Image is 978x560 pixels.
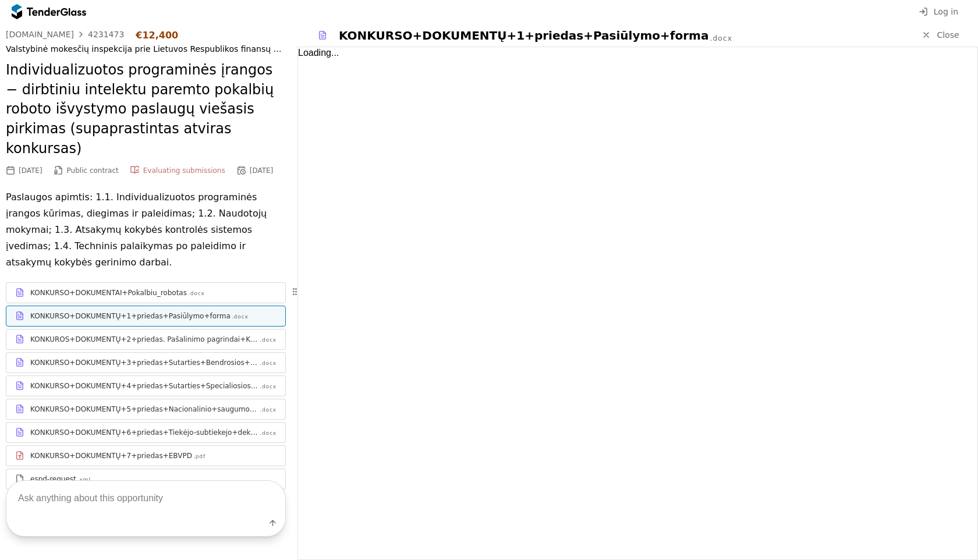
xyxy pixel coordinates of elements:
div: [DATE] [19,166,42,175]
span: Public contract [67,166,119,175]
div: Loading... [298,47,977,559]
div: .docx [260,406,277,414]
h2: Individualizuotos programinės įrangos − dirbtiniu intelektu paremto pokalbių roboto išvystymo pas... [6,61,286,158]
div: .pdf [193,453,205,460]
a: KONKURSO+DOKUMENTŲ+6+priedas+Tiekėjo-subtiekejo+deklaracija.docx [6,422,286,443]
div: .docx [710,34,732,44]
div: KONKURSO+DOKUMENTAI+Pokalbiu_robotas [30,288,187,297]
a: KONKURSO+DOKUMENTAI+Pokalbiu_robotas.docx [6,282,286,303]
a: KONKURSO+DOKUMENTŲ+7+priedas+EBVPD.pdf [6,445,286,466]
button: Log in [915,5,962,19]
div: .docx [260,430,277,437]
div: KONKUROS+DOKUMENTŲ+2+priedas. Pašalinimo pagrindai+Kvalifikacija [30,335,258,344]
div: KONKURSO+DOKUMENTŲ+7+priedas+EBVPD [30,451,192,460]
div: [DOMAIN_NAME] [6,30,74,38]
div: .docx [232,313,249,321]
div: KONKURSO+DOKUMENTŲ+5+priedas+Nacionalinio+saugumo+deklaracijos+forma [30,405,258,414]
a: KONKUROS+DOKUMENTŲ+2+priedas. Pašalinimo pagrindai+Kvalifikacija.docx [6,329,286,350]
a: [DOMAIN_NAME]4231473 [6,30,124,39]
div: KONKURSO+DOKUMENTŲ+4+priedas+Sutarties+Specialiosios_salygos [30,381,258,391]
a: KONKURSO+DOKUMENTŲ+3+priedas+Sutarties+Bendrosios+sąlygos.docx [6,352,286,373]
div: .docx [260,360,277,367]
div: KONKURSO+DOKUMENTŲ+6+priedas+Tiekėjo-subtiekejo+deklaracija [30,428,258,437]
div: KONKURSO+DOKUMENTŲ+3+priedas+Sutarties+Bendrosios+sąlygos [30,358,258,367]
div: .docx [260,336,277,344]
div: €12,400 [136,30,178,41]
a: KONKURSO+DOKUMENTŲ+5+priedas+Nacionalinio+saugumo+deklaracijos+forma.docx [6,399,286,420]
a: Close [915,28,966,42]
div: 4231473 [88,30,124,38]
a: KONKURSO+DOKUMENTŲ+1+priedas+Pasiūlymo+forma.docx [6,306,286,327]
span: Log in [934,7,958,16]
div: KONKURSO+DOKUMENTŲ+1+priedas+Pasiūlymo+forma [339,27,708,44]
div: KONKURSO+DOKUMENTŲ+1+priedas+Pasiūlymo+forma [30,311,231,321]
div: [DATE] [250,166,274,175]
div: .docx [260,383,277,391]
div: .docx [188,290,205,297]
div: Valstybinė mokesčių inspekcija prie Lietuvos Respublikos finansų ministerijos [6,44,286,54]
span: Evaluating submissions [143,166,225,175]
a: KONKURSO+DOKUMENTŲ+4+priedas+Sutarties+Specialiosios_salygos.docx [6,375,286,396]
span: Close [937,30,959,40]
p: Paslaugos apimtis: 1.1. Individualizuotos programinės įrangos kūrimas, diegimas ir paleidimas; 1.... [6,189,286,271]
